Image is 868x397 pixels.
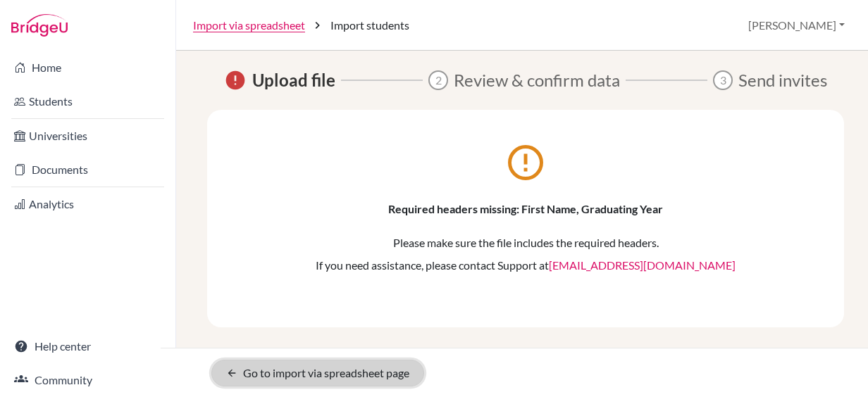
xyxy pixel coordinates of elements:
a: Students [3,87,173,115]
p: Please make sure the file includes the required headers. [249,234,802,251]
span: 3 [713,70,733,90]
i: arrow_back [226,367,237,379]
a: Community [3,366,173,394]
span: Import students [330,17,409,34]
a: Analytics [3,190,173,218]
a: Go to import via spreadsheet page [211,360,424,386]
a: Home [3,53,173,82]
span: 2 [428,70,448,90]
i: error_outline [504,141,547,184]
a: Import via spreadsheet [193,17,305,34]
span: Upload file [252,68,335,93]
span: Send invites [738,68,827,93]
span: Review & confirm data [454,68,620,93]
p: Required headers missing: First Name, Graduating Year [249,201,802,218]
button: [PERSON_NAME] [742,12,851,39]
a: Universities [3,122,173,150]
span: Error [224,69,247,92]
i: chevron_right [311,18,325,32]
img: Bridge-U [11,14,68,37]
p: If you need assistance, please contact Support at [249,257,802,274]
a: Documents [3,156,173,184]
a: [EMAIL_ADDRESS][DOMAIN_NAME] [549,258,736,272]
a: Help center [3,332,173,360]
